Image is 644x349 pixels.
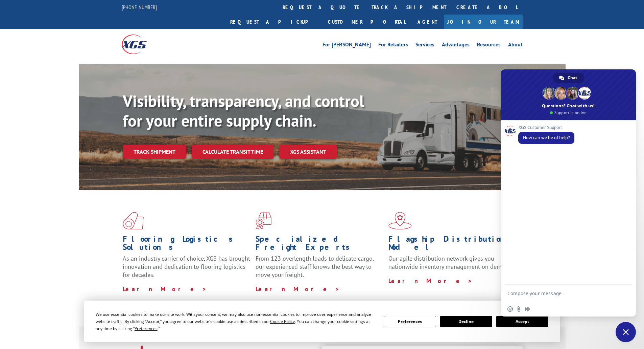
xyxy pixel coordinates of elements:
span: Audio message [525,306,530,312]
img: xgs-icon-total-supply-chain-intelligence-red [123,212,144,230]
a: Close chat [616,322,636,342]
b: Visibility, transparency, and control for your entire supply chain. [123,90,364,131]
span: How can we be of help? [523,135,570,140]
h1: Flooring Logistics Solutions [123,235,251,255]
span: XGS Customer Support [518,125,574,130]
a: Agent [411,15,444,29]
span: Send a file [516,306,522,312]
a: Learn More > [256,285,340,293]
a: Track shipment [123,145,186,159]
textarea: Compose your message... [507,285,616,302]
a: Learn More > [388,277,473,285]
a: Join Our Team [444,15,523,29]
a: Learn More > [123,285,207,293]
span: Chat [568,73,577,83]
p: From 123 overlength loads to delicate cargo, our experienced staff knows the best way to move you... [256,255,383,285]
a: Advantages [442,42,470,49]
a: Services [415,42,434,49]
a: About [508,42,523,49]
button: Accept [496,316,548,327]
button: Decline [440,316,492,327]
span: Preferences [135,326,158,331]
a: [PHONE_NUMBER] [122,4,157,10]
div: We use essential cookies to make our site work. With your consent, we may also use non-essential ... [96,311,376,332]
h1: Flagship Distribution Model [388,235,516,255]
a: Chat [553,73,584,83]
a: For [PERSON_NAME] [323,42,371,49]
img: xgs-icon-flagship-distribution-model-red [388,212,412,230]
span: As an industry carrier of choice, XGS has brought innovation and dedication to flooring logistics... [123,255,250,279]
button: Preferences [384,316,436,327]
a: XGS ASSISTANT [279,145,337,159]
span: Our agile distribution network gives you nationwide inventory management on demand. [388,255,513,270]
span: Cookie Policy [270,319,295,324]
a: Resources [477,42,501,49]
div: Cookie Consent Prompt [84,301,560,342]
a: Request a pickup [225,15,323,29]
a: Customer Portal [323,15,411,29]
a: Calculate transit time [192,145,274,159]
img: xgs-icon-focused-on-flooring-red [256,212,271,230]
h1: Specialized Freight Experts [256,235,383,255]
a: For Retailers [378,42,408,49]
span: Insert an emoji [507,306,513,312]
